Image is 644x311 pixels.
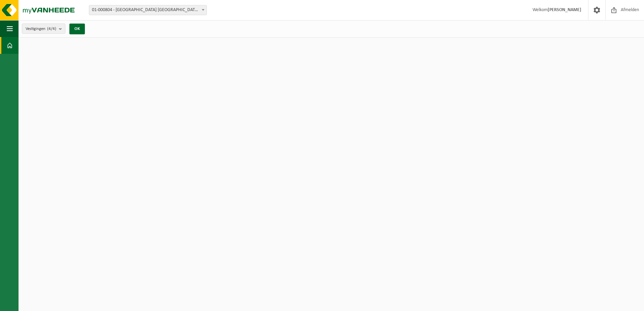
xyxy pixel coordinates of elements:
button: Vestigingen(4/4) [22,24,65,34]
span: Vestigingen [26,24,56,34]
strong: [PERSON_NAME] [548,7,581,12]
span: 01-000804 - TARKETT NV - WAALWIJK [89,5,207,15]
count: (4/4) [47,27,56,31]
button: OK [69,24,85,34]
span: 01-000804 - TARKETT NV - WAALWIJK [89,5,206,15]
